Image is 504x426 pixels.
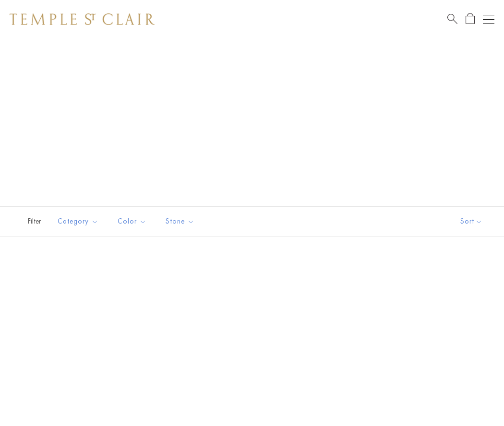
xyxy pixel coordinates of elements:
[158,211,202,232] button: Stone
[483,13,494,25] button: Open navigation
[439,207,504,236] button: Show sort by
[466,13,475,25] a: Open Shopping Bag
[110,211,154,232] button: Color
[447,13,457,25] a: Search
[113,215,154,227] span: Color
[161,215,202,227] span: Stone
[10,13,155,25] img: Temple St. Clair
[50,211,106,232] button: Category
[53,215,106,227] span: Category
